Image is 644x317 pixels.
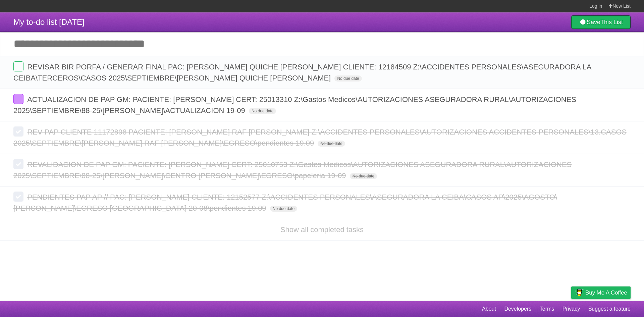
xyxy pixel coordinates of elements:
[13,126,23,137] label: Done
[588,303,631,315] a: Suggest a feature
[318,141,345,147] span: No due date
[13,95,576,115] span: ACTUALIZACION DE PAP GM: PACIENTE: [PERSON_NAME] CERT: 25013310 Z:\Gastos Medicos\AUTORIZACIONES ...
[585,287,627,299] span: Buy me a coffee
[504,303,531,315] a: Developers
[13,61,23,71] label: Done
[600,19,623,25] b: This List
[249,108,276,114] span: No due date
[562,303,580,315] a: Privacy
[280,225,364,234] a: Show all completed tasks
[13,94,23,104] label: Done
[571,15,631,29] a: SaveThis List
[334,75,362,82] span: No due date
[571,286,631,299] a: Buy me a coffee
[540,303,554,315] a: Terms
[13,63,591,82] span: REVISAR BIR PORFA / GENERAR FINAL PAC: [PERSON_NAME] QUICHE [PERSON_NAME] CLIENTE: 12184509 Z:\AC...
[482,303,496,315] a: About
[575,287,584,298] img: Buy me a coffee
[13,193,557,212] span: PENDIENTES PAP AP // PAC: [PERSON_NAME] CLIENTE: 12152577 Z:\ACCIDENTES PERSONALES\ASEGURADORA LA...
[13,17,85,27] span: My to-do list [DATE]
[350,173,377,179] span: No due date
[13,159,23,169] label: Done
[13,192,23,202] label: Done
[270,206,297,212] span: No due date
[13,160,572,180] span: REVALIDACION DE PAP GM: PACIENTE: [PERSON_NAME] CERT: 25010753 Z:\Gastos Medicos\AUTORIZACIONES A...
[13,128,627,147] span: REV PAP CLIENTE 11172898 PACIENTE: [PERSON_NAME] RAF [PERSON_NAME] Z:\ACCIDENTES PERSONALES\AUTOR...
